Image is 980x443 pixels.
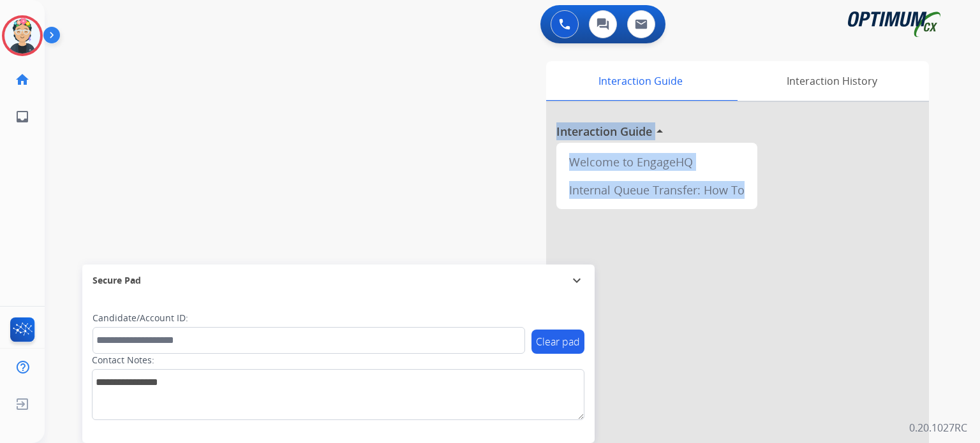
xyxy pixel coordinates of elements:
mat-icon: inbox [15,109,30,124]
div: Interaction Guide [546,61,734,101]
mat-icon: expand_more [569,273,584,288]
mat-icon: home [15,72,30,87]
div: Welcome to EngageHQ [561,148,752,176]
p: 0.20.1027RC [909,420,967,435]
span: Secure Pad [93,274,141,287]
label: Candidate/Account ID: [93,312,188,324]
div: Internal Queue Transfer: How To [561,176,752,204]
label: Contact Notes: [92,354,154,367]
button: Clear pad [531,330,584,354]
div: Interaction History [734,61,929,101]
img: avatar [4,18,40,54]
